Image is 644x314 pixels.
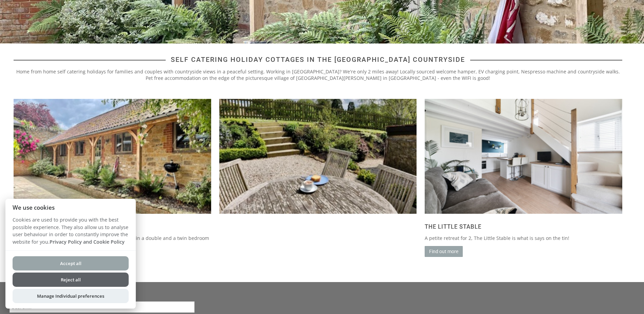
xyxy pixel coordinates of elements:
img: 870B9D77-3416-4C18-A154-B09F6FB7E3B1.full.jpeg [425,99,622,214]
p: Cookies are used to provide you with the best possible experience. They also allow us to analyse ... [5,216,136,250]
img: 0EDE2B50-5048-491D-AC92-839070350169.full.jpeg [14,99,211,214]
p: Home from home self catering holidays for families and couples with countryside views in a peacef... [14,68,622,81]
button: Accept all [13,256,129,271]
button: Manage Individual preferences [13,289,129,303]
p: A petite retreat for 2, The Little Stable is what is says on the tin! [425,235,622,241]
button: Reject all [13,273,129,287]
h2: The Little Stable [425,223,622,230]
a: Privacy Policy and Cookie Policy [50,239,125,245]
span: Self catering holiday cottages in the [GEOGRAPHIC_DATA] countryside [166,56,470,64]
h2: We use cookies [5,204,136,211]
img: 4B7410BE-99C3-40D6-9D83-D18953FB7D2E_1_201_a.full.jpeg [219,99,417,214]
a: Find out more [425,246,463,257]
